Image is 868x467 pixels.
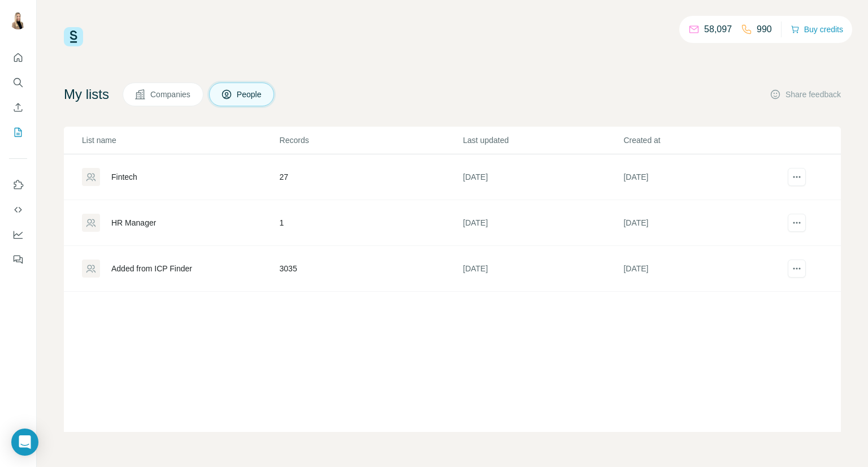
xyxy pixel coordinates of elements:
[9,200,27,220] button: Use Surfe API
[462,200,623,246] td: [DATE]
[237,89,263,100] span: People
[623,154,783,200] td: [DATE]
[623,246,783,292] td: [DATE]
[9,11,27,29] img: Avatar
[64,85,109,103] h4: My lists
[82,135,279,146] p: List name
[788,168,806,186] button: actions
[150,89,192,100] span: Companies
[757,23,772,36] p: 990
[788,260,806,278] button: actions
[791,21,843,37] button: Buy credits
[9,224,27,245] button: Dashboard
[111,263,192,274] div: Added from ICP Finder
[623,200,783,246] td: [DATE]
[279,200,463,246] td: 1
[9,47,27,68] button: Quick start
[462,154,623,200] td: [DATE]
[9,122,27,142] button: My lists
[64,27,83,46] img: Surfe Logo
[9,72,27,93] button: Search
[9,97,27,118] button: Enrich CSV
[463,135,622,146] p: Last updated
[111,217,156,228] div: HR Manager
[788,214,806,232] button: actions
[770,89,841,100] button: Share feedback
[11,429,38,456] div: Open Intercom Messenger
[279,154,463,200] td: 27
[9,175,27,195] button: Use Surfe on LinkedIn
[704,23,732,36] p: 58,097
[623,135,783,146] p: Created at
[462,246,623,292] td: [DATE]
[111,171,137,183] div: Fintech
[9,249,27,270] button: Feedback
[279,246,463,292] td: 3035
[280,135,462,146] p: Records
